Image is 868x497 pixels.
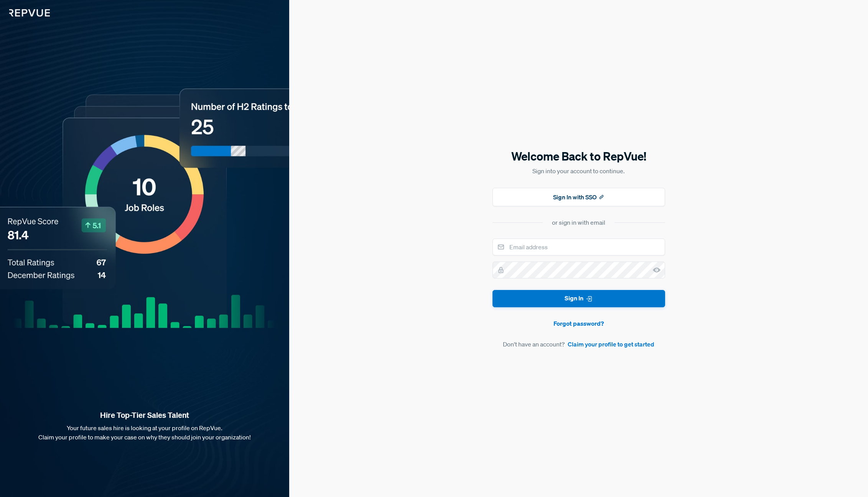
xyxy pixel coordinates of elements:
button: Sign In [492,290,665,307]
input: Email address [492,239,665,255]
div: or sign in with email [552,218,605,227]
article: Don't have an account? [492,340,665,349]
h5: Welcome Back to RepVue! [492,148,665,164]
button: Sign In with SSO [492,188,665,206]
a: Forgot password? [492,319,665,328]
p: Sign into your account to continue. [492,166,665,176]
strong: Hire Top-Tier Sales Talent [12,410,277,420]
p: Your future sales hire is looking at your profile on RepVue. Claim your profile to make your case... [12,423,277,442]
a: Claim your profile to get started [568,340,654,349]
